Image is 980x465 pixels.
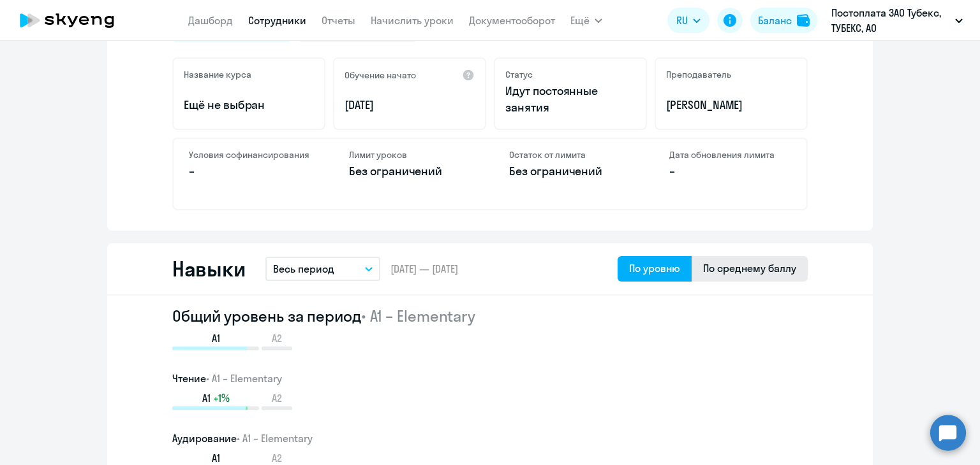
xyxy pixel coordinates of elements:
h5: Обучение начато [345,69,416,81]
h5: Статус [505,69,533,80]
p: – [669,163,791,180]
h5: Название курса [184,69,251,80]
h4: Лимит уроков [349,149,471,161]
button: Весь период [265,257,380,281]
button: Ещё [570,8,602,33]
h3: Аудирование [172,431,808,446]
div: По среднему баллу [703,261,796,276]
button: Постоплата ЗАО Тубекс, ТУБЕКС, АО [825,5,969,36]
p: [PERSON_NAME] [666,97,796,113]
h4: Дата обновления лимита [669,149,791,161]
h4: Остаток от лимита [509,149,631,161]
h4: Условия софинансирования [189,149,311,161]
div: Баланс [758,13,792,28]
a: Дашборд [188,14,233,27]
span: • A1 – Elementary [361,306,475,325]
h3: Чтение [172,371,808,386]
span: A1 [212,451,220,465]
span: A2 [272,331,282,345]
button: Балансbalance [750,8,817,33]
span: • A1 – Elementary [237,432,313,445]
span: RU [676,13,688,28]
span: A1 [212,331,220,345]
a: Документооборот [469,14,555,27]
h2: Навыки [172,256,245,282]
a: Начислить уроки [371,14,454,27]
p: Без ограничений [349,163,471,180]
button: RU [667,8,709,33]
a: Сотрудники [248,14,306,27]
span: A1 [202,391,211,405]
div: По уровню [629,261,680,276]
span: Ещё [570,13,590,28]
span: [DATE] — [DATE] [390,262,458,276]
img: balance [797,14,810,27]
a: Отчеты [322,14,355,27]
p: Постоплата ЗАО Тубекс, ТУБЕКС, АО [831,5,950,36]
h5: Преподаватель [666,69,731,80]
p: Без ограничений [509,163,631,180]
span: A2 [272,391,282,405]
h2: Общий уровень за период [172,306,808,326]
p: [DATE] [345,97,475,113]
p: Весь период [273,261,334,276]
p: Идут постоянные занятия [505,83,635,116]
p: – [189,163,311,180]
span: A2 [272,451,282,465]
span: • A1 – Elementary [206,372,282,385]
p: Ещё не выбран [184,97,314,113]
span: +1% [213,391,230,405]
